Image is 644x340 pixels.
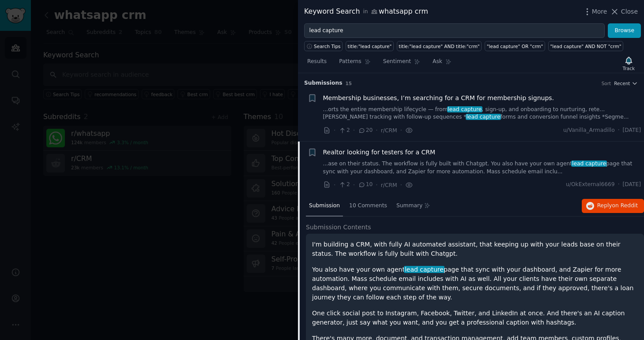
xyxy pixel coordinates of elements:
[376,126,377,135] span: ·
[349,202,387,210] span: 10 Comments
[396,202,422,210] span: Summary
[404,266,444,273] span: lead capture
[381,182,397,188] span: r/CRM
[485,41,545,51] a: "lead capture" OR "crm"
[429,55,455,73] a: Ask
[304,79,343,87] span: Submission s
[610,7,638,16] button: Close
[312,265,638,302] p: You also have your own agent page that sync with your dashboard, and Zapier for more automation. ...
[383,58,411,66] span: Sentiment
[571,161,607,167] span: lead capture
[304,6,428,17] div: Keyword Search whatsapp crm
[306,223,371,232] span: Submission Contents
[623,65,635,71] div: Track
[487,43,543,49] div: "lead capture" OR "crm"
[353,126,355,135] span: ·
[614,80,638,86] button: Recent
[346,41,394,51] a: title:"lead capture"
[583,7,607,16] button: More
[334,180,335,190] span: ·
[563,127,615,135] span: u/Vanilla_Armadillo
[323,160,641,176] a: ...ase on their status. The workflow is fully built with Chatgpt. You also have your own agentlea...
[314,43,341,49] span: Search Tips
[339,127,350,135] span: 2
[312,240,638,258] p: I'm building a CRM, with fully AI automated assistant, that keeping up with your leads base on th...
[618,127,620,135] span: ·
[447,106,483,112] span: lead capture
[353,180,355,190] span: ·
[620,54,638,73] button: Track
[334,126,335,135] span: ·
[623,181,641,189] span: [DATE]
[621,7,638,16] span: Close
[592,7,607,16] span: More
[582,199,644,213] button: Replyon Reddit
[323,148,436,157] a: Realtor looking for testers for a CRM
[304,23,605,38] input: Try a keyword related to your business
[566,181,615,189] span: u/OkExternal6669
[358,181,373,189] span: 10
[400,180,402,190] span: ·
[614,80,630,86] span: Recent
[339,58,361,66] span: Patterns
[550,43,621,49] div: "lead capture" AND NOT "crm"
[612,202,638,209] span: on Reddit
[597,202,638,210] span: Reply
[608,23,641,38] button: Browse
[307,58,327,66] span: Results
[363,8,368,16] span: in
[312,309,638,327] p: One click social post to Instagram, Facebook, Twitter, and LinkedIn at once. And there's an AI ca...
[433,58,442,66] span: Ask
[548,41,623,51] a: "lead capture" AND NOT "crm"
[376,180,377,190] span: ·
[397,41,482,51] a: title:"lead capture" AND title:"crm"
[400,126,402,135] span: ·
[380,55,423,73] a: Sentiment
[339,181,350,189] span: 2
[602,80,611,86] div: Sort
[381,127,397,134] span: r/CRM
[323,106,641,121] a: ...orts the entire membership lifecycle — fromlead capture, sign-up, and onboarding to nurturing,...
[618,181,620,189] span: ·
[399,43,479,49] div: title:"lead capture" AND title:"crm"
[304,55,330,73] a: Results
[336,55,373,73] a: Patterns
[348,43,392,49] div: title:"lead capture"
[358,127,373,135] span: 20
[304,41,343,51] button: Search Tips
[323,93,554,103] a: Membership businesses, I’m searching for a CRM for membership signups.
[466,114,501,120] span: lead capture
[309,202,340,210] span: Submission
[623,127,641,135] span: [DATE]
[346,81,352,86] span: 15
